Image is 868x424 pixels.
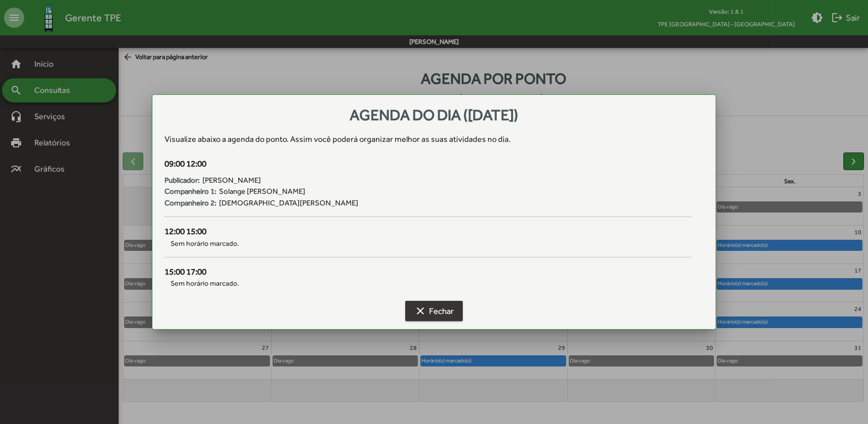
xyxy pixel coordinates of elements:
div: 12:00 15:00 [165,225,691,238]
strong: Publicador: [165,175,200,186]
strong: Companheiro 1: [165,186,216,197]
span: Fechar [414,302,454,320]
span: [PERSON_NAME] [202,175,261,186]
span: Sem horário marcado. [165,238,691,249]
span: Agenda do dia ([DATE]) [350,106,518,124]
div: Visualize abaixo a agenda do ponto . Assim você poderá organizar melhor as suas atividades no dia. [165,133,703,145]
span: Solange [PERSON_NAME] [219,186,305,197]
span: [DEMOGRAPHIC_DATA][PERSON_NAME] [219,197,358,209]
div: 09:00 12:00 [165,157,691,171]
button: Fechar [405,301,463,321]
strong: Companheiro 2: [165,197,216,209]
div: 15:00 17:00 [165,266,691,279]
span: Sem horário marcado. [165,278,691,289]
mat-icon: clear [414,305,426,317]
